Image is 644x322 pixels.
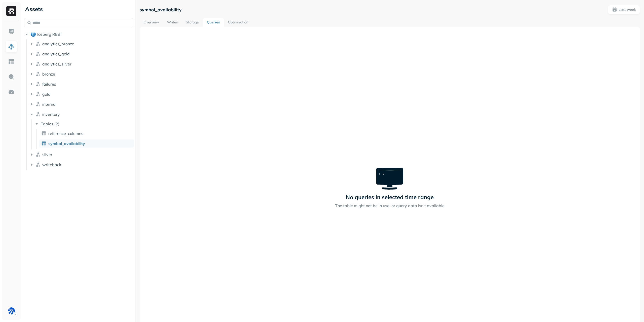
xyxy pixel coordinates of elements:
button: internal [29,100,134,108]
button: Iceberg REST [24,30,133,38]
img: Asset Explorer [8,58,15,65]
span: analytics_silver [42,61,71,66]
span: gold [42,92,51,97]
div: Assets [24,5,133,13]
img: namespace [36,102,41,107]
span: failures [42,82,56,87]
a: Storage [182,18,203,27]
button: Tables(2) [34,120,134,128]
img: namespace [36,41,41,46]
span: symbol_availability [48,141,85,146]
img: table [41,131,46,136]
p: ( 2 ) [54,121,59,126]
button: analytics_silver [29,60,134,68]
button: writeback [29,161,134,169]
button: failures [29,80,134,88]
img: root [31,32,36,37]
img: namespace [36,92,41,97]
a: reference_columns [39,129,134,137]
span: inventory [42,112,60,117]
img: Dashboard [8,28,15,35]
a: Optimization [224,18,252,27]
a: Queries [203,18,224,27]
a: Overview [140,18,163,27]
button: silver [29,151,134,159]
img: namespace [36,82,41,87]
p: No queries in selected time range [346,194,434,201]
button: analytics_gold [29,50,134,58]
button: Last week [608,5,640,14]
img: Optimization [8,89,15,95]
img: BAM [8,307,15,314]
a: Writes [163,18,182,27]
img: namespace [36,51,41,56]
img: namespace [36,112,41,117]
span: silver [42,152,52,157]
button: inventory [29,110,134,118]
img: namespace [36,61,41,66]
p: Last week [619,7,636,12]
span: analytics_bronze [42,41,74,46]
span: writeback [42,162,61,167]
img: table [41,141,46,146]
img: namespace [36,71,41,77]
button: analytics_bronze [29,40,134,48]
button: gold [29,90,134,98]
span: analytics_gold [42,51,70,56]
a: symbol_availability [39,139,134,148]
p: symbol_availability [140,7,182,13]
span: Tables [41,121,53,126]
img: Assets [8,43,15,50]
p: The table might not be in use, or query data isn't available [335,203,445,209]
img: namespace [36,152,41,157]
img: namespace [36,162,41,167]
img: Query Explorer [8,74,15,80]
span: internal [42,102,57,107]
span: reference_columns [48,131,83,136]
span: bronze [42,71,55,77]
span: Iceberg REST [37,32,62,37]
button: bronze [29,70,134,78]
img: Ryft [6,6,16,16]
